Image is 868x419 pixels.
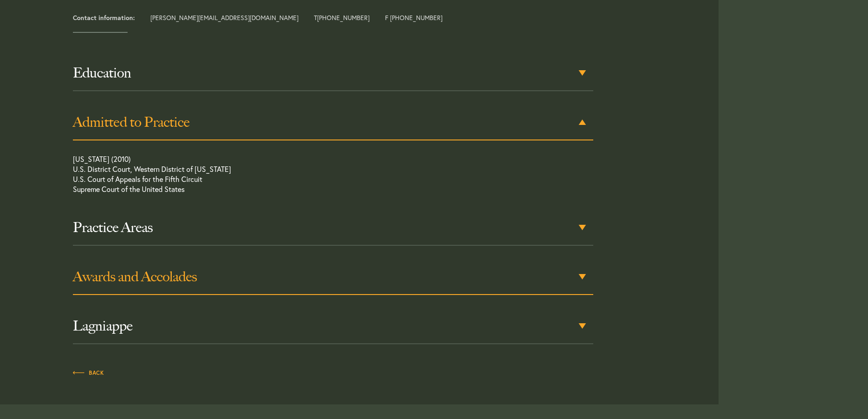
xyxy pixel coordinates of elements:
h3: Education [73,65,593,81]
h3: Admitted to Practice [73,114,593,130]
span: T [314,15,370,21]
h3: Awards and Accolades [73,269,593,285]
h3: Practice Areas [73,219,593,236]
strong: Contact information: [73,13,135,22]
h3: Lagniappe [73,318,593,334]
a: [PHONE_NUMBER] [317,13,370,22]
span: F [PHONE_NUMBER] [385,15,442,21]
p: [US_STATE] (2010) U.S. District Court, Western District of [US_STATE] U.S. Court of Appeals for t... [73,154,541,199]
a: Back [73,367,104,377]
span: Back [73,370,104,376]
a: [PERSON_NAME][EMAIL_ADDRESS][DOMAIN_NAME] [150,13,298,22]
